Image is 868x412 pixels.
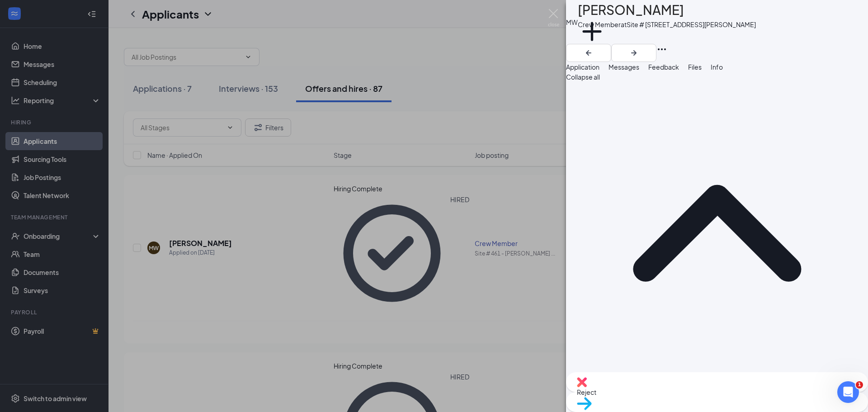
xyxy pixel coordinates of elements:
svg: Plus [578,17,606,46]
iframe: Intercom live chat [837,381,859,403]
svg: ArrowRight [628,47,639,58]
span: Files [688,63,702,71]
button: ArrowRight [611,44,656,62]
svg: ArrowLeftNew [583,47,594,58]
span: Messages [609,63,639,71]
button: PlusAdd a tag [578,17,606,56]
div: MW [566,17,578,27]
span: Application [566,63,599,71]
span: Reject [577,387,857,397]
span: Collapse all [566,72,868,82]
svg: ChevronUp [566,82,868,384]
span: Feedback [648,63,679,71]
div: Crew Member at Site # [STREET_ADDRESS][PERSON_NAME] [578,20,756,29]
span: Info [711,63,723,71]
span: 1 [856,381,863,388]
svg: Ellipses [656,44,667,55]
button: ArrowLeftNew [566,44,611,62]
